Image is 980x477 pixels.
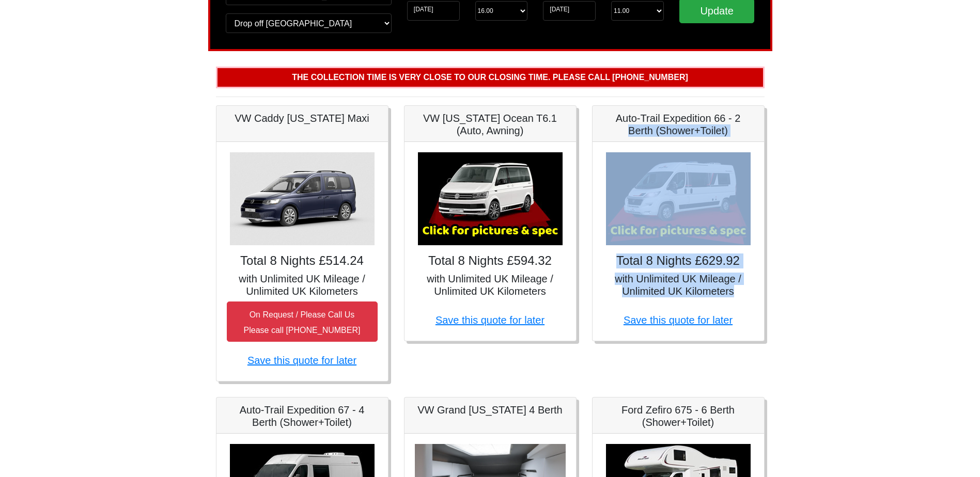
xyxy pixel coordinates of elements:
[603,253,754,268] h4: Total 8 Nights £629.92
[227,273,378,297] h5: with Unlimited UK Mileage / Unlimited UK Kilometers
[230,152,375,245] img: VW Caddy California Maxi
[603,273,754,297] h5: with Unlimited UK Mileage / Unlimited UK Kilometers
[415,273,566,297] h5: with Unlimited UK Mileage / Unlimited UK Kilometers
[603,404,754,428] h5: Ford Zefiro 675 - 6 Berth (Shower+Toilet)
[415,404,566,416] h5: VW Grand [US_STATE] 4 Berth
[292,73,688,82] b: The collection time is very close to our closing time. Please call [PHONE_NUMBER]
[407,1,460,21] input: Start Date
[415,253,566,268] h4: Total 8 Nights £594.32
[227,301,378,342] button: On Request / Please Call UsPlease call [PHONE_NUMBER]
[415,112,566,137] h5: VW [US_STATE] Ocean T6.1 (Auto, Awning)
[543,1,596,21] input: Return Date
[418,152,563,245] img: VW California Ocean T6.1 (Auto, Awning)
[227,253,378,268] h4: Total 8 Nights £514.24
[603,112,754,137] h5: Auto-Trail Expedition 66 - 2 Berth (Shower+Toilet)
[227,404,378,428] h5: Auto-Trail Expedition 67 - 4 Berth (Shower+Toilet)
[247,355,356,366] a: Save this quote for later
[244,310,361,335] small: On Request / Please Call Us Please call [PHONE_NUMBER]
[435,314,545,326] a: Save this quote for later
[606,152,751,245] img: Auto-Trail Expedition 66 - 2 Berth (Shower+Toilet)
[227,112,378,124] h5: VW Caddy [US_STATE] Maxi
[624,314,733,326] a: Save this quote for later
